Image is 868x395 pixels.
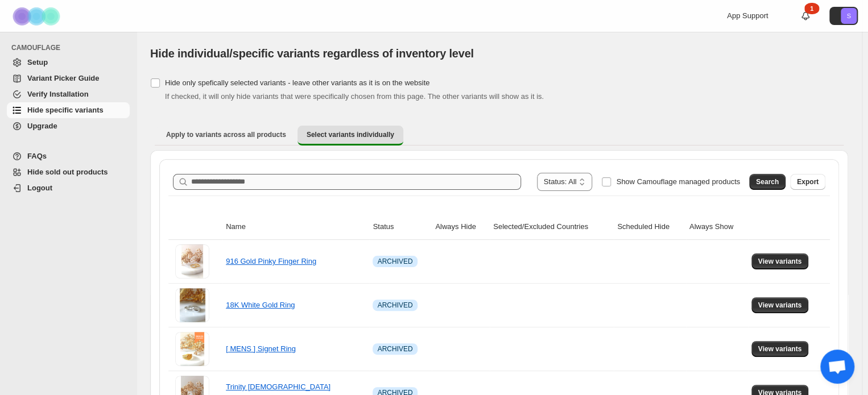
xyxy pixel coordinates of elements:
a: Hide specific variants [7,102,130,118]
a: [ MENS ] Signet Ring [226,344,296,353]
button: Select variants individually [297,126,403,145]
span: ARCHIVED [377,301,412,310]
button: View variants [751,253,809,269]
span: Setup [27,58,48,66]
span: Hide individual/specific variants regardless of inventory level [150,47,474,60]
a: 18K White Gold Ring [226,301,295,309]
div: Open chat [820,350,854,384]
span: Logout [27,184,52,192]
span: Variant Picker Guide [27,74,99,82]
span: App Support [727,11,768,20]
span: Upgrade [27,122,57,130]
span: Hide sold out products [27,168,108,176]
span: CAMOUFLAGE [11,43,131,52]
span: ARCHIVED [377,344,412,354]
img: Camouflage [9,1,66,32]
th: Always Show [686,214,748,240]
th: Selected/Excluded Countries [490,214,614,240]
div: 1 [804,3,819,14]
a: Hide sold out products [7,164,130,180]
span: ARCHIVED [377,257,412,266]
a: Upgrade [7,118,130,134]
button: Avatar with initials S [829,7,858,25]
span: Search [756,177,779,186]
a: Verify Installation [7,86,130,102]
text: S [846,13,850,19]
button: Apply to variants across all products [157,126,295,144]
a: 1 [800,10,811,22]
th: Always Hide [432,214,490,240]
a: 916 Gold Pinky Finger Ring [226,257,316,265]
span: View variants [758,344,802,354]
a: FAQs [7,148,130,164]
button: View variants [751,297,809,313]
th: Status [369,214,432,240]
span: Show Camouflage managed products [616,177,740,186]
span: Select variants individually [307,130,394,139]
span: View variants [758,257,802,266]
th: Name [222,214,369,240]
button: Search [749,174,786,190]
span: Hide only spefically selected variants - leave other variants as it is on the website [165,78,429,87]
th: Scheduled Hide [614,214,686,240]
a: Setup [7,55,130,70]
span: View variants [758,301,802,310]
span: Avatar with initials S [841,8,857,24]
span: Apply to variants across all products [166,130,286,139]
a: Logout [7,180,130,196]
span: Hide specific variants [27,106,104,114]
button: Export [790,174,825,190]
span: If checked, it will only hide variants that were specifically chosen from this page. The other va... [165,92,544,101]
a: Variant Picker Guide [7,70,130,86]
span: FAQs [27,152,47,160]
span: Export [797,177,819,186]
button: View variants [751,341,809,357]
span: Verify Installation [27,90,89,98]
